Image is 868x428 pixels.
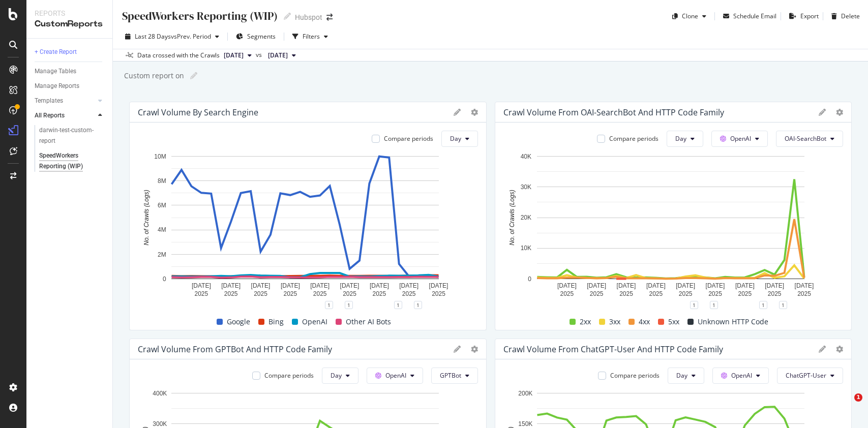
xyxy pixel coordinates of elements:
[35,8,104,18] div: Reports
[224,51,244,60] span: 2025 Sep. 2nd
[340,282,360,289] text: [DATE]
[232,28,280,45] button: Segments
[194,290,208,297] text: 2025
[154,153,166,160] text: 10M
[733,12,776,20] div: Schedule Email
[322,368,358,384] button: Day
[39,150,98,172] div: SpeedWorkers Reporting (WIP)
[738,290,752,297] text: 2025
[284,13,291,20] i: Edit report name
[759,301,767,309] div: 1
[450,134,461,143] span: Day
[256,50,264,59] span: vs
[557,282,576,289] text: [DATE]
[264,49,300,62] button: [DATE]
[35,110,95,121] a: All Reports
[137,51,220,60] div: Data crossed with the Crawls
[767,290,781,297] text: 2025
[35,81,105,91] a: Manage Reports
[431,368,478,384] button: GPTBot
[649,290,663,297] text: 2025
[220,49,256,62] button: [DATE]
[346,316,391,328] span: Other AI Bots
[153,420,167,427] text: 300K
[247,32,276,41] span: Segments
[495,102,852,330] div: Crawl Volume from OAI-SearchBot and HTTP Code FamilyCompare periodsDayOpenAIOAI-SearchBotA chart....
[153,390,167,397] text: 400K
[35,47,105,57] a: + Create Report
[35,110,65,121] div: All Reports
[711,131,768,147] button: OpenAI
[432,290,445,297] text: 2025
[765,282,784,289] text: [DATE]
[675,134,686,143] span: Day
[609,134,659,143] div: Compare periods
[785,8,819,24] button: Export
[682,12,698,20] div: Clone
[281,282,300,289] text: [DATE]
[35,96,95,106] a: Templates
[384,134,433,143] div: Compare periods
[138,344,332,354] div: Crawl Volume from GPTBot and HTTP Code Family
[833,393,858,418] iframe: Intercom live chat
[402,290,416,297] text: 2025
[343,290,356,297] text: 2025
[123,71,184,81] div: Custom report on
[730,134,751,143] span: OpenAI
[251,282,271,289] text: [DATE]
[171,32,211,41] span: vs Prev. Period
[158,177,166,185] text: 8M
[268,51,288,60] span: 2025 Aug. 5th
[394,301,402,309] div: 1
[158,251,166,258] text: 2M
[668,316,679,328] span: 5xx
[227,316,250,328] span: Google
[302,316,327,328] span: OpenAI
[587,282,606,289] text: [DATE]
[827,8,860,24] button: Delete
[268,316,284,328] span: Bing
[518,420,532,427] text: 150K
[710,301,718,309] div: 1
[589,290,603,297] text: 2025
[158,226,166,233] text: 4M
[503,151,838,305] svg: A chart.
[135,32,171,41] span: Last 28 Days
[39,125,105,146] a: darwin-test-custom-report
[345,301,353,309] div: 1
[668,8,710,24] button: Clone
[441,131,478,147] button: Day
[528,276,531,283] text: 0
[35,96,63,106] div: Templates
[776,131,843,147] button: OAI-SearchBot
[399,282,418,289] text: [DATE]
[619,290,633,297] text: 2025
[698,316,768,328] span: Unknown HTTP Code
[370,282,389,289] text: [DATE]
[639,316,650,328] span: 4xx
[440,371,461,380] span: GPTBot
[35,18,104,30] div: CustomReports
[163,276,166,283] text: 0
[331,371,342,380] span: Day
[295,12,322,22] div: Hubspot
[785,134,826,143] span: OAI-SearchBot
[224,290,238,297] text: 2025
[35,47,77,57] div: + Create Report
[560,290,574,297] text: 2025
[786,371,826,380] span: ChatGPT-User
[668,368,704,384] button: Day
[325,301,333,309] div: 1
[35,66,105,77] a: Manage Tables
[39,125,97,146] div: darwin-test-custom-report
[794,282,814,289] text: [DATE]
[221,282,241,289] text: [DATE]
[735,282,754,289] text: [DATE]
[190,72,197,79] i: Edit report name
[731,371,752,380] span: OpenAI
[719,8,776,24] button: Schedule Email
[429,282,448,289] text: [DATE]
[121,28,223,45] button: Last 28 DaysvsPrev. Period
[676,371,687,380] span: Day
[303,32,320,41] div: Filters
